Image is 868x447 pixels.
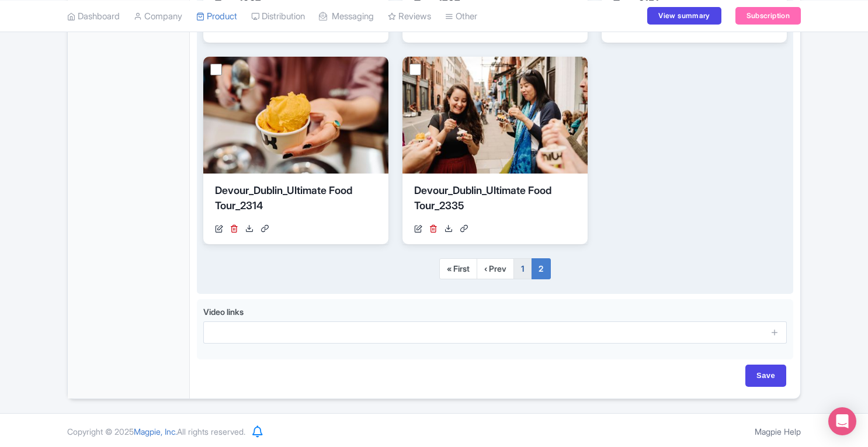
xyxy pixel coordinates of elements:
[203,307,244,317] span: Video links
[647,7,721,25] a: View summary
[477,258,514,279] a: ‹ Prev
[828,407,856,435] div: Open Intercom Messenger
[531,258,551,279] a: 2
[745,365,786,387] input: Save
[439,258,477,279] a: « First
[215,183,377,218] div: Devour_Dublin_Ultimate Food Tour_2314
[134,427,177,436] span: Magpie, Inc.
[513,258,532,279] a: 1
[414,183,576,218] div: Devour_Dublin_Ultimate Food Tour_2335
[735,7,801,25] a: Subscription
[755,427,801,436] a: Magpie Help
[60,425,252,438] div: Copyright © 2025 All rights reserved.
